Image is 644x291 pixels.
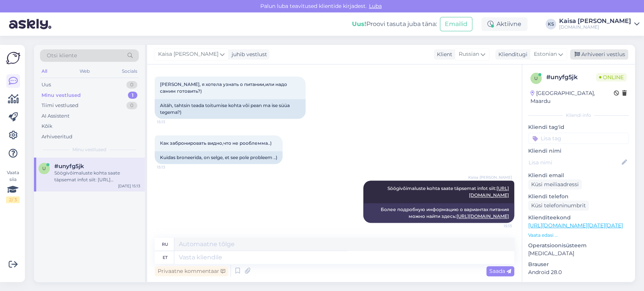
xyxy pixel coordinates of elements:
[163,251,168,264] div: et
[468,175,512,180] span: Kaisa [PERSON_NAME]
[352,20,366,28] b: Uus!
[128,92,137,99] div: 1
[528,193,629,201] p: Kliendi telefon
[528,214,629,222] p: Klienditeekond
[155,151,283,164] div: Kuidas broneerida, on selge, et see pole probleem ..)
[528,201,589,211] div: Küsi telefoninumbrit
[528,172,629,179] p: Kliendi email
[54,163,84,170] span: #unyfg5jk
[528,147,629,155] p: Kliendi nimi
[489,268,511,274] span: Saada
[546,73,596,82] div: # unyfg5jk
[41,92,81,99] div: Minu vestlused
[162,238,168,251] div: ru
[528,260,629,268] p: Brauser
[157,119,185,125] span: 15:13
[160,81,288,94] span: [PERSON_NAME], я хотела узнать о питании,или надо самим готовить?)
[528,123,629,131] p: Kliendi tag'id
[155,266,228,276] div: Privaatne kommentaar
[40,66,49,76] div: All
[434,51,452,58] div: Klient
[456,213,509,219] a: [URL][DOMAIN_NAME]
[6,169,20,203] div: Vaata siia
[118,183,140,189] div: [DATE] 15:13
[78,66,91,76] div: Web
[528,112,629,119] div: Kliendi info
[126,81,137,89] div: 0
[120,66,139,76] div: Socials
[440,17,472,31] button: Emailid
[41,102,78,109] div: Tiimi vestlused
[546,19,556,29] div: KS
[528,133,629,144] input: Lisa tag
[534,50,557,58] span: Estonian
[72,146,106,153] span: Minu vestlused
[160,140,272,146] span: Как забронировать видно,что не рооблемма..)
[41,112,69,120] div: AI Assistent
[459,50,479,58] span: Russian
[596,73,627,81] span: Online
[530,89,614,105] div: [GEOGRAPHIC_DATA], Maardu
[41,133,72,141] div: Arhiveeritud
[6,51,20,65] img: Askly Logo
[126,102,137,109] div: 0
[155,99,306,119] div: Aitäh, tahtsin teada toitumise kohta või pean ma ise süüa tegema?)
[47,52,77,60] span: Otsi kliente
[528,242,629,250] p: Operatsioonisüsteem
[529,158,620,167] input: Lisa nimi
[528,268,629,276] p: Android 28.0
[158,50,218,58] span: Kaisa [PERSON_NAME]
[41,81,51,89] div: Uus
[481,17,527,31] div: Aktiivne
[559,18,639,30] a: Kaisa [PERSON_NAME][DOMAIN_NAME]
[528,250,629,257] p: [MEDICAL_DATA]
[229,51,267,58] div: juhib vestlust
[41,123,52,130] div: Kõik
[54,170,140,183] div: Söögivõimaluste kohta saate täpsemat infot siit: [URL][DOMAIN_NAME]
[559,18,631,24] div: Kaisa [PERSON_NAME]
[528,222,623,229] a: [URL][DOMAIN_NAME][DATE][DATE]
[352,20,437,29] div: Proovi tasuta juba täna:
[367,3,384,9] span: Luba
[363,203,514,223] div: Более подробную информацию о вариантах питания можно найти здесь:
[534,75,538,81] span: u
[528,179,582,190] div: Küsi meiliaadressi
[528,232,629,239] p: Vaata edasi ...
[42,165,46,171] span: u
[495,51,527,58] div: Klienditugi
[6,196,20,203] div: 2 / 3
[559,24,631,30] div: [DOMAIN_NAME]
[484,223,512,229] span: 15:13
[157,164,185,170] span: 15:13
[387,185,509,198] span: Söögivõimaluste kohta saate täpsemat infot siit:
[570,49,628,60] div: Arhiveeri vestlus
